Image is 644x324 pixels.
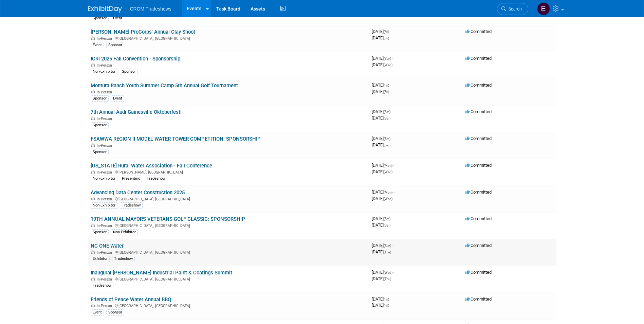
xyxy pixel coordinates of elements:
div: Sponsor [91,95,109,102]
span: In-Person [97,277,114,282]
a: FSAWWA REGION II MODEL WATER TOWER COMPETITION: SPONSORSHIP [91,136,261,142]
div: Tradeshow [145,176,167,182]
img: In-Person Event [91,223,95,227]
span: In-Person [97,223,114,228]
span: Committed [465,29,492,34]
span: - [391,136,392,141]
span: [DATE] [372,142,390,147]
span: (Sat) [384,217,390,221]
div: Sponsor [120,69,138,75]
span: Committed [465,83,492,88]
span: (Sat) [384,137,390,141]
a: ICRI 2025 Fall Convention - Sponsorship [91,56,180,62]
div: Tradeshow [120,202,143,209]
span: - [393,270,394,275]
span: - [392,56,393,61]
span: (Fri) [384,298,389,301]
div: Event [111,95,124,102]
div: Non-Exhibitor [111,229,138,235]
span: Committed [465,56,492,61]
div: Sponsor [91,15,109,21]
span: In-Person [97,304,114,308]
span: [DATE] [372,169,392,174]
div: Exhibitor [91,256,110,262]
span: In-Person [97,197,114,201]
span: (Fri) [384,84,389,87]
span: In-Person [97,170,114,175]
span: Committed [465,270,492,275]
span: (Thu) [384,277,391,281]
span: [DATE] [372,190,394,195]
span: Committed [465,190,492,195]
span: [DATE] [372,276,391,281]
a: [US_STATE] Rural Water Association - Fall Conference [91,163,212,169]
div: Non-Exhibitor [91,202,117,209]
span: [DATE] [372,163,394,168]
div: Non-Exhibitor [91,69,117,75]
img: In-Person Event [91,197,95,200]
span: (Wed) [384,170,392,174]
div: Event [111,15,124,21]
a: Montura Ranch Youth Summer Camp 5th Annual Golf Tournament [91,83,238,89]
a: Inaugural [PERSON_NAME] Industrial Paint & Coatings Summit [91,270,232,276]
span: In-Person [97,63,114,68]
span: (Fri) [384,304,389,307]
span: (Fri) [384,90,389,94]
span: [DATE] [372,216,392,221]
div: Sponsor [106,42,124,48]
div: Presenting [120,176,142,182]
span: [DATE] [372,109,392,114]
span: In-Person [97,90,114,94]
span: [DATE] [372,303,389,308]
span: (Fri) [384,36,389,40]
div: Sponsor [91,149,109,155]
span: Committed [465,109,492,114]
div: [GEOGRAPHIC_DATA], [GEOGRAPHIC_DATA] [91,196,366,201]
span: [DATE] [372,115,390,121]
span: - [391,216,392,221]
span: [DATE] [372,249,391,254]
span: In-Person [97,36,114,41]
span: Committed [465,296,492,302]
a: 19TH ANNUAL MAYORS VETERANS GOLF CLASSIC: SPONSORSHIP [91,216,245,222]
img: In-Person Event [91,304,95,307]
a: Search [497,3,528,15]
span: [DATE] [372,89,389,94]
span: (Sat) [384,143,390,147]
span: (Sun) [384,57,391,60]
span: [DATE] [372,243,393,248]
span: (Wed) [384,197,392,201]
span: - [390,83,391,88]
div: [GEOGRAPHIC_DATA], [GEOGRAPHIC_DATA] [91,249,366,255]
a: NC ONE Water [91,243,124,249]
div: [GEOGRAPHIC_DATA], [GEOGRAPHIC_DATA] [91,276,366,282]
div: Non-Exhibitor [91,176,117,182]
span: In-Person [97,143,114,148]
a: Advancing Data Center Construction 2025 [91,190,185,196]
img: In-Person Event [91,116,95,120]
span: [DATE] [372,29,391,34]
span: [DATE] [372,83,391,88]
span: [DATE] [372,136,392,141]
span: [DATE] [372,35,389,40]
div: [PERSON_NAME], [GEOGRAPHIC_DATA] [91,169,366,175]
span: (Wed) [384,271,392,274]
span: (Tue) [384,250,391,254]
img: In-Person Event [91,36,95,40]
span: - [393,163,394,168]
span: [DATE] [372,196,392,201]
span: (Mon) [384,164,392,167]
span: CROM Tradeshows [130,6,171,12]
div: Sponsor [91,229,109,235]
span: [DATE] [372,296,391,302]
span: (Sun) [384,244,391,248]
span: Committed [465,163,492,168]
span: Search [506,6,522,12]
span: (Fri) [384,30,389,34]
span: [DATE] [372,56,393,61]
span: (Mon) [384,191,392,194]
div: Event [91,309,104,316]
span: - [390,296,391,302]
div: [GEOGRAPHIC_DATA], [GEOGRAPHIC_DATA] [91,222,366,228]
img: In-Person Event [91,63,95,67]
